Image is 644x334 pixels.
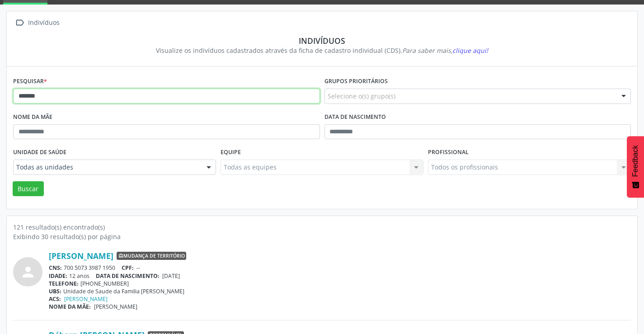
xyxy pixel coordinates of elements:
a:  Indivíduos [13,16,61,29]
label: Unidade de saúde [13,146,66,160]
label: Grupos prioritários [324,75,388,89]
div: Visualize os indivíduos cadastrados através da ficha de cadastro individual (CDS). [19,46,625,55]
div: Exibindo 30 resultado(s) por página [13,232,631,241]
span: clique aqui! [452,46,488,55]
div: Indivíduos [26,16,61,29]
a: [PERSON_NAME] [64,295,108,303]
div: 121 resultado(s) encontrado(s) [13,222,631,232]
button: Feedback - Mostrar pesquisa [627,136,644,198]
button: Buscar [13,181,44,197]
span: -- [136,264,140,272]
span: Feedback [631,145,639,177]
div: [PHONE_NUMBER] [49,280,631,287]
div: Unidade de Saude da Familia [PERSON_NAME] [49,287,631,295]
span: [PERSON_NAME] [94,303,137,310]
span: Todas as unidades [16,163,197,172]
i:  [13,16,26,29]
span: UBS: [49,287,61,295]
label: Data de nascimento [324,110,386,124]
span: IDADE: [49,272,67,280]
i: person [20,264,36,280]
div: 700 5073 3987 1950 [49,264,631,272]
i: Para saber mais, [402,46,488,55]
a: [PERSON_NAME] [49,251,113,261]
span: DATA DE NASCIMENTO: [96,272,160,280]
label: Pesquisar [13,75,47,89]
span: ACS: [49,295,61,303]
span: CPF: [122,264,134,272]
div: Indivíduos [19,36,625,46]
span: CNS: [49,264,62,272]
label: Nome da mãe [13,110,52,124]
span: Mudança de território [117,252,186,260]
span: NOME DA MÃE: [49,303,91,310]
div: 12 anos [49,272,631,280]
label: Equipe [221,146,241,160]
span: TELEFONE: [49,280,79,287]
span: [DATE] [162,272,180,280]
label: Profissional [428,146,469,160]
span: Selecione o(s) grupo(s) [328,91,395,101]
